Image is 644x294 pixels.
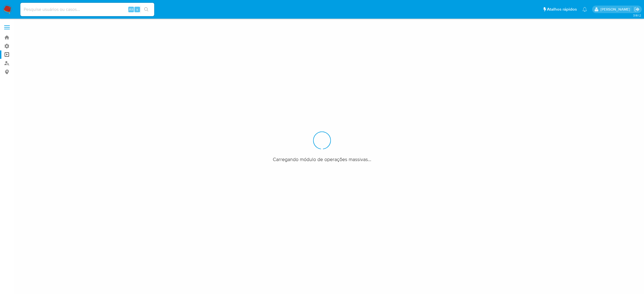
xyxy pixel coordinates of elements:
[547,6,577,12] span: Atalhos rápidos
[634,6,640,12] a: Sair
[600,7,632,12] p: matheus.lima@mercadopago.com.br
[129,7,133,12] span: Alt
[20,6,154,13] input: Pesquise usuários ou casos...
[136,7,138,12] span: s
[273,156,371,162] span: Carregando módulo de operações massivas...
[141,6,152,13] button: search-icon
[582,7,587,12] a: Notificações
